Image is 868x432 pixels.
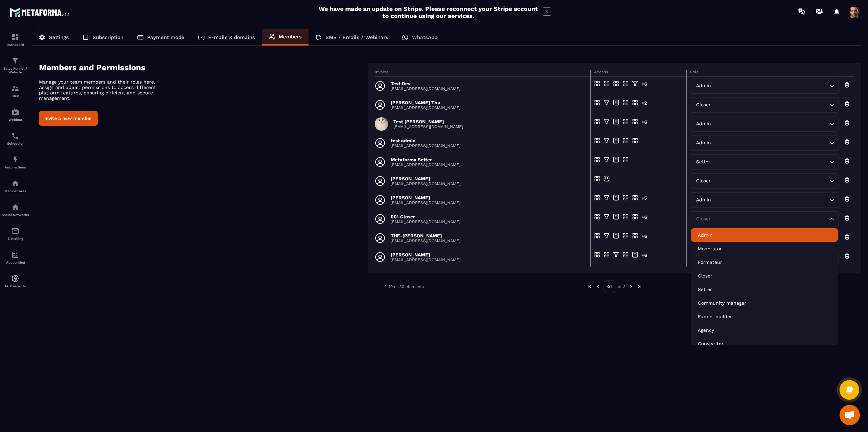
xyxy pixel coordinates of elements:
input: Search for option [712,120,828,128]
p: IA Prospects [2,284,29,288]
div: +6 [642,233,648,244]
p: Closer [698,272,831,279]
p: Setter [698,286,831,293]
div: > [32,23,861,303]
p: Social Networks [2,213,29,217]
p: Webinar [2,118,29,122]
p: E-mailing [2,237,29,240]
img: scheduler [11,132,19,140]
a: schedulerschedulerScheduler [2,127,29,150]
p: Dashboard [2,43,29,47]
a: automationsautomationsWebinar [2,103,29,127]
h2: We have made an update on Stripe. Please reconnect your Stripe account to continue using our serv... [317,5,539,19]
p: 1-10 of 30 elements [385,284,424,289]
p: [EMAIL_ADDRESS][DOMAIN_NAME] [391,105,460,110]
p: [PERSON_NAME] [391,195,460,200]
p: Formateur [698,259,831,266]
p: Agency [698,327,831,334]
p: Scheduler [2,142,29,145]
input: Search for option [712,139,828,147]
img: prev [587,284,593,290]
p: Test Dev [391,81,460,86]
span: Admin [694,196,712,204]
span: Admin [694,82,712,90]
p: Subscription [93,34,123,40]
div: Search for option [690,154,839,170]
p: Test [PERSON_NAME] [393,119,463,124]
div: Search for option [690,249,839,265]
img: automations [11,179,19,187]
p: [EMAIL_ADDRESS][DOMAIN_NAME] [391,200,460,205]
span: Closer [694,101,712,109]
img: email [11,227,19,235]
p: 001 Closer [391,214,460,219]
div: Search for option [690,230,839,246]
th: Role [687,70,854,76]
input: Search for option [712,177,828,185]
input: Search for option [694,215,828,223]
div: Search for option [690,135,839,151]
div: Search for option [690,97,839,113]
p: WhatsApp [412,34,437,40]
p: 01 [604,280,615,293]
div: Search for option [690,173,839,189]
input: Search for option [712,158,828,166]
div: Search for option [690,211,839,227]
div: +5 [642,195,648,205]
span: Closer [694,177,712,185]
p: [PERSON_NAME] [391,252,460,257]
a: formationformationSales Funnel / Website [2,52,29,79]
a: social-networksocial-networkSocial Networks [2,198,29,222]
div: +2 [642,100,648,110]
p: Member area [2,189,29,193]
p: [EMAIL_ADDRESS][DOMAIN_NAME] [391,143,460,148]
img: automations [11,108,19,116]
p: [EMAIL_ADDRESS][DOMAIN_NAME] [393,124,463,129]
p: Metaforma Setter [391,157,460,162]
img: accountant [11,251,19,259]
div: Search for option [690,192,839,208]
span: Admin [694,120,712,128]
div: +6 [642,252,648,263]
p: Members [279,34,302,40]
img: logo [9,6,71,18]
div: Search for option [690,116,839,132]
img: next [628,284,634,290]
p: Moderator [698,245,831,252]
p: CRM [2,94,29,98]
p: [EMAIL_ADDRESS][DOMAIN_NAME] [391,86,460,91]
p: Manage your team members and their roles here. Assign and adjust permissions to access different ... [39,79,158,101]
p: [PERSON_NAME] Thu [391,100,460,105]
p: Payment mode [147,34,184,40]
p: [PERSON_NAME] [391,176,460,181]
input: Search for option [712,101,828,109]
a: formationformationCRM [2,79,29,103]
img: automations [11,274,19,283]
a: formationformationDashboard [2,28,29,52]
th: Invoice [375,70,591,76]
th: Access [591,70,687,76]
a: automationsautomationsMember area [2,174,29,198]
a: automationsautomationsAutomations [2,150,29,174]
p: Accounting [2,260,29,264]
p: THE-[PERSON_NAME] [391,233,460,238]
div: Search for option [690,78,839,94]
p: of 3 [618,284,626,289]
img: next [636,284,643,290]
span: Setter [694,158,712,166]
p: E-mails & domains [208,34,255,40]
p: [EMAIL_ADDRESS][DOMAIN_NAME] [391,162,460,167]
button: Invite a new member [39,111,98,126]
img: prev [595,284,601,290]
p: [EMAIL_ADDRESS][DOMAIN_NAME] [391,181,460,186]
a: emailemailE-mailing [2,222,29,246]
a: accountantaccountantAccounting [2,246,29,269]
h4: Members and Permissions [39,63,368,72]
img: social-network [11,203,19,211]
p: Settings [49,34,69,40]
input: Search for option [712,196,828,204]
a: Mở cuộc trò chuyện [840,405,860,425]
img: formation [11,84,19,92]
img: formation [11,33,19,41]
img: formation [11,57,19,65]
